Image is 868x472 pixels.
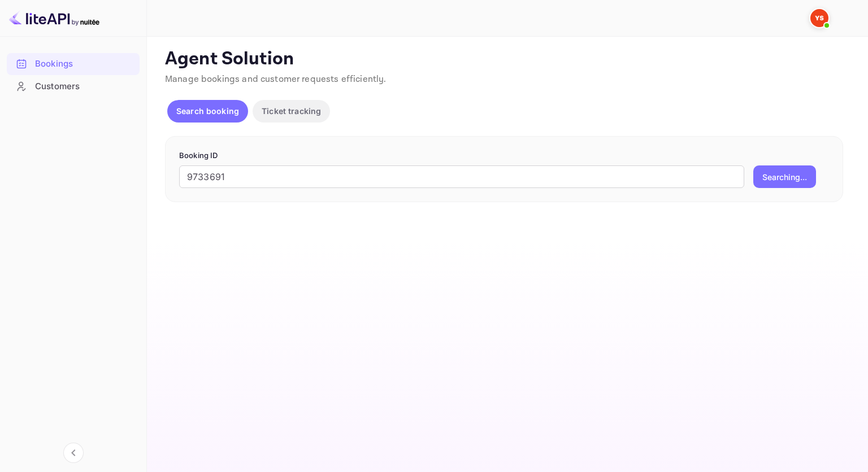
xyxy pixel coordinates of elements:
[7,76,140,98] div: Customers
[35,58,134,71] div: Bookings
[176,105,239,117] p: Search booking
[7,53,140,74] a: Bookings
[810,9,828,27] img: Yandex Support
[753,165,816,188] button: Searching...
[35,80,134,93] div: Customers
[165,73,387,85] span: Manage bookings and customer requests efficiently.
[262,105,321,117] p: Ticket tracking
[179,165,744,188] input: Enter Booking ID (e.g., 63782194)
[7,53,140,75] div: Bookings
[63,443,84,463] button: Collapse navigation
[9,9,99,27] img: LiteAPI logo
[7,76,140,97] a: Customers
[165,48,848,71] p: Agent Solution
[179,150,829,161] p: Booking ID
